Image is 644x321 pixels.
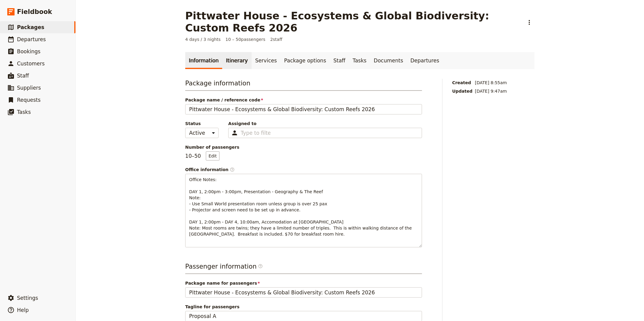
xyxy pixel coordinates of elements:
span: ​ [230,167,235,172]
div: Office information [185,167,422,173]
span: 10 – 50 passengers [226,36,266,42]
button: Actions [524,17,535,28]
span: Number of passengers [185,144,422,150]
input: Package name for passengers [185,287,422,298]
span: Tagline for passengers [185,304,422,310]
span: ​ [258,264,263,271]
a: Services [252,52,281,69]
a: Departures [407,52,443,69]
h3: Passenger information [185,262,422,274]
span: Help [17,307,29,313]
select: Status [185,128,219,138]
input: Package name / reference code [185,104,422,114]
a: Tasks [349,52,370,69]
a: Itinerary [222,52,251,69]
span: ​ [258,264,263,269]
span: 4 days / 3 nights [185,36,221,42]
a: Information [185,52,222,69]
span: Tasks [17,109,31,115]
p: 10 – 50 [185,151,220,160]
span: Customers [17,61,45,67]
span: Packages [17,24,44,30]
span: Created [452,80,473,86]
span: Package name for passengers [185,280,422,286]
span: Suppliers [17,85,41,91]
h3: Package information [185,79,422,91]
span: Fieldbook [17,7,52,16]
span: Departures [17,36,46,42]
span: 2 staff [270,36,282,42]
span: Assigned to [228,121,422,127]
a: Documents [370,52,407,69]
input: Assigned to [241,129,270,137]
span: Package name / reference code [185,97,422,103]
span: Office Notes: DAY 1, 2:00pm - 3:00pm, Presentation - Geography & The Reef Note: - Use Small World... [189,177,413,237]
span: Requests [17,97,41,103]
span: Settings [17,295,38,301]
a: Staff [330,52,349,69]
span: Bookings [17,48,40,55]
span: Staff [17,73,29,79]
span: [DATE] 9:47am [475,88,507,94]
span: Status [185,121,219,127]
span: Updated [452,88,473,94]
button: Number of passengers10–50 [206,151,220,160]
a: Package options [280,52,330,69]
span: [DATE] 8:55am [475,80,507,86]
h1: Pittwater House - Ecosystems & Global Biodiversity: Custom Reefs 2026 [185,10,521,34]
